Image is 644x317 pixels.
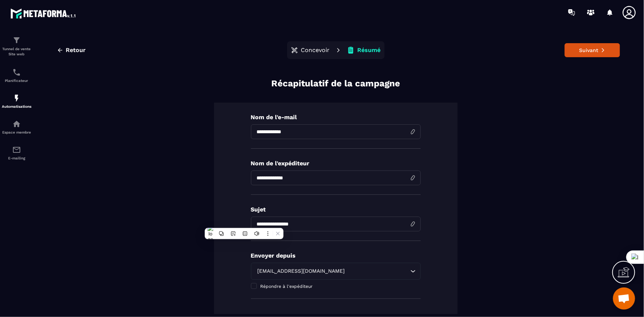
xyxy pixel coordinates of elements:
img: logo [10,7,77,20]
p: Espace membre [2,130,31,134]
p: Nom de l'e-mail [251,114,421,121]
a: formationformationTunnel de vente Site web [2,30,31,62]
p: E-mailing [2,156,31,160]
a: automationsautomationsAutomatisations [2,88,31,114]
div: Search for option [251,263,421,280]
img: email [12,145,21,154]
a: automationsautomationsEspace membre [2,114,31,140]
img: formation [12,36,21,45]
p: Planificateur [2,79,31,83]
img: scheduler [12,68,21,77]
p: Récapitulatif de la campagne [271,77,400,90]
p: Résumé [358,46,381,54]
p: Envoyer depuis [251,252,421,259]
p: Nom de l'expéditeur [251,160,421,167]
p: Automatisations [2,104,31,108]
span: [EMAIL_ADDRESS][DOMAIN_NAME] [256,267,347,275]
button: Concevoir [289,43,332,58]
p: Tunnel de vente Site web [2,46,31,57]
img: automations [12,120,21,128]
p: Sujet [251,206,421,213]
img: automations [12,94,21,103]
a: Ouvrir le chat [613,287,635,310]
a: emailemailE-mailing [2,140,31,166]
p: Concevoir [301,46,330,54]
span: Répondre à l'expéditeur [261,284,313,289]
button: Suivant [565,43,620,57]
input: Search for option [347,267,409,275]
a: schedulerschedulerPlanificateur [2,62,31,88]
button: Résumé [345,43,383,58]
button: Retour [51,44,91,57]
span: Retour [66,46,86,54]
